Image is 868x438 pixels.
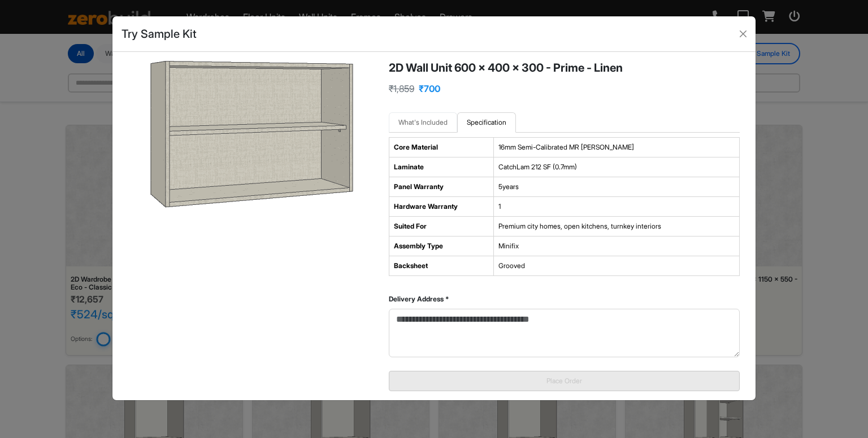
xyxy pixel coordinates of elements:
td: 1 [494,197,740,217]
td: Backsheet [389,256,493,276]
td: Premium city homes, open kitchens, turnkey interiors [494,217,740,236]
td: Minifix [494,236,740,256]
h5: 2D Wall Unit 600 x 400 x 300 - Prime - Linen [389,61,740,75]
td: 16mm Semi-Calibrated MR [PERSON_NAME] [494,138,740,157]
td: Hardware Warranty [389,197,493,217]
td: Grooved [494,256,740,276]
h6: ₹ 1,859 [389,84,414,94]
h6: ₹700 [419,84,440,94]
td: Panel Warranty [389,177,493,197]
a: Specification [457,112,516,133]
td: CatchLam 212 SF (0.7mm) [494,157,740,177]
td: Assembly Type [389,236,493,256]
button: Close [735,26,751,42]
a: What's Included [389,112,457,133]
img: 2D Wall Unit 600 x 400 x 300 - Prime - Linen [150,61,353,208]
h5: Try Sample Kit [121,25,197,42]
td: 5 years [494,177,740,197]
td: Core Material [389,138,493,157]
td: Suited For [389,217,493,236]
label: Delivery Address * [389,294,449,304]
td: Laminate [389,157,493,177]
